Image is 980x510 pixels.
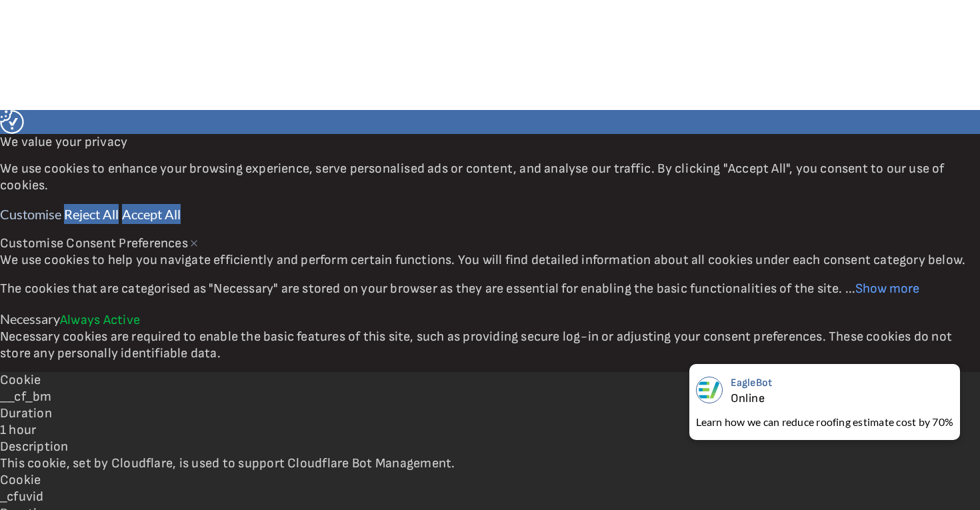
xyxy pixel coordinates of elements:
img: EagleBot [696,377,723,403]
button: Reject All [64,204,119,224]
button: Close [191,232,197,252]
button: Show more [855,279,919,299]
span: EagleBot [731,377,773,389]
button: Accept All [122,204,181,224]
img: Close [191,240,197,247]
span: Online [731,391,765,405]
div: Learn how we can reduce roofing estimate cost by 70% [696,414,953,430]
span: Always Active [60,312,140,328]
